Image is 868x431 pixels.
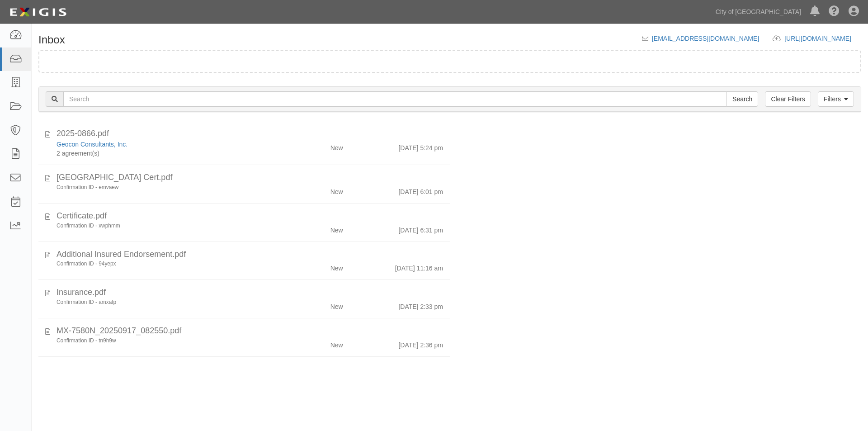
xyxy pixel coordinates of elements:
[57,141,127,148] a: Geocon Consultants, Inc.
[829,6,840,17] i: Help Center - Complianz
[57,325,443,337] div: MX-7580N_20250917_082550.pdf
[57,298,276,306] div: Confirmation ID - amxafp
[38,34,65,46] h1: Inbox
[398,298,443,311] div: [DATE] 2:33 pm
[398,184,443,196] div: [DATE] 6:01 pm
[57,128,443,140] div: 2025-0866.pdf
[57,149,276,158] div: Shorebird Park Shade Canopy - Materials Testing & Special Inspection (2025-0864) Fong Ranch Park ...
[398,140,443,152] div: [DATE] 5:24 pm
[711,3,806,21] a: City of [GEOGRAPHIC_DATA]
[765,91,811,107] a: Clear Filters
[57,337,276,345] div: Confirmation ID - tn9h9w
[330,337,343,350] div: New
[57,184,276,191] div: Confirmation ID - emvaew
[398,222,443,235] div: [DATE] 6:31 pm
[330,140,343,152] div: New
[330,222,343,235] div: New
[330,260,343,273] div: New
[57,287,443,298] div: Insurance.pdf
[784,35,861,42] a: [URL][DOMAIN_NAME]
[398,337,443,350] div: [DATE] 2:36 pm
[330,298,343,311] div: New
[652,35,759,42] a: [EMAIL_ADDRESS][DOMAIN_NAME]
[7,4,69,20] img: logo-5460c22ac91f19d4615b14bd174203de0afe785f0fc80cf4dbbc73dc1793850b.png
[395,260,443,273] div: [DATE] 11:16 am
[57,249,443,260] div: Additional Insured Endorsement.pdf
[63,91,727,107] input: Search
[57,210,443,222] div: Certificate.pdf
[330,184,343,196] div: New
[726,91,758,107] input: Search
[818,91,854,107] a: Filters
[57,140,276,149] div: Geocon Consultants, Inc.
[57,260,276,268] div: Confirmation ID - 94yepx
[57,172,443,184] div: Sacramento Airport Cert.pdf
[57,222,276,230] div: Confirmation ID - xwphmm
